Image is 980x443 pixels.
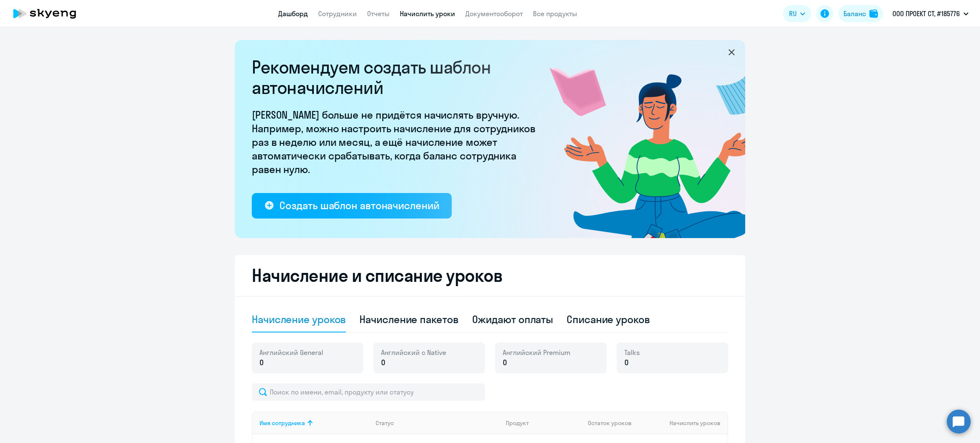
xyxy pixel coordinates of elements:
[472,312,553,326] div: Ожидают оплаты
[869,9,878,18] img: balance
[381,357,385,368] span: 0
[588,419,632,427] span: Остаток уроков
[259,348,323,357] span: Английский General
[892,9,960,19] p: ООО ПРОЕКТ СТ, #185776
[783,5,811,22] button: RU
[400,9,455,18] a: Начислить уроки
[359,312,458,326] div: Начисление пакетов
[503,357,507,368] span: 0
[838,5,883,22] button: Балансbalance
[259,419,369,427] div: Имя сотрудника
[252,57,541,98] h2: Рекомендуем создать шаблон автоначислений
[318,9,357,18] a: Сотрудники
[279,199,439,212] div: Создать шаблон автоначислений
[465,9,523,18] a: Документооборот
[367,9,390,18] a: Отчеты
[376,419,499,427] div: Статус
[843,9,866,19] div: Баланс
[259,357,264,368] span: 0
[641,412,727,434] th: Начислить уроков
[624,357,629,368] span: 0
[252,312,346,326] div: Начисление уроков
[252,265,728,286] h2: Начисление и списание уроков
[624,348,640,357] span: Talks
[259,419,305,427] div: Имя сотрудника
[888,3,973,24] button: ООО ПРОЕКТ СТ, #185776
[252,108,541,176] p: [PERSON_NAME] больше не придётся начислять вручную. Например, можно настроить начисление для сотр...
[567,312,650,326] div: Списание уроков
[533,9,577,18] a: Все продукты
[252,193,452,219] button: Создать шаблон автоначислений
[506,419,581,427] div: Продукт
[506,419,529,427] div: Продукт
[376,419,394,427] div: Статус
[381,348,446,357] span: Английский с Native
[789,9,797,19] span: RU
[588,419,641,427] div: Остаток уроков
[503,348,570,357] span: Английский Premium
[252,383,485,400] input: Поиск по имени, email, продукту или статусу
[278,9,308,18] a: Дашборд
